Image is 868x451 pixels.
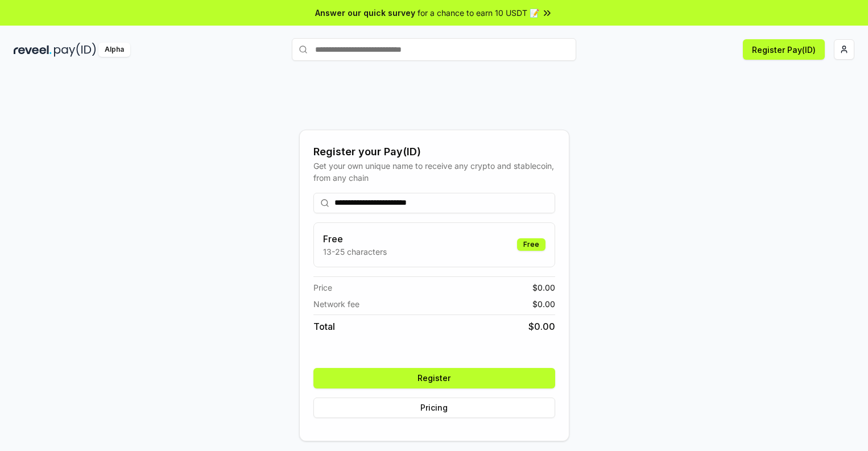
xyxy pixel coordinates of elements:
[313,144,555,160] div: Register your Pay(ID)
[313,282,332,293] span: Price
[313,320,335,333] span: Total
[313,160,555,184] div: Get your own unique name to receive any crypto and stablecoin, from any chain
[323,246,387,258] p: 13-25 characters
[528,320,555,333] span: $ 0.00
[743,39,825,60] button: Register Pay(ID)
[313,368,555,388] button: Register
[313,398,555,418] button: Pricing
[532,282,555,293] span: $ 0.00
[54,43,96,57] img: pay_id
[14,43,52,57] img: reveel_dark
[313,298,359,310] span: Network fee
[98,43,130,57] div: Alpha
[323,232,387,246] h3: Free
[315,7,415,19] span: Answer our quick survey
[532,298,555,310] span: $ 0.00
[517,238,545,251] div: Free
[418,7,539,19] span: for a chance to earn 10 USDT 📝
